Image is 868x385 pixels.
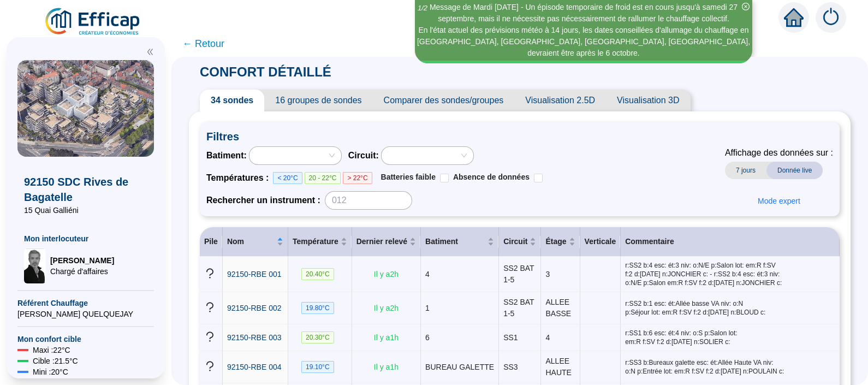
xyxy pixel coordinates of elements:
[182,36,224,51] span: ← Retour
[264,90,372,111] span: 16 groupes de sondes
[227,363,282,371] span: 92150-RBE 004
[227,304,282,312] span: 92150-RBE 002
[206,129,833,144] span: Filtres
[204,237,218,246] span: Pile
[784,8,804,27] span: home
[50,266,114,277] span: Chargé d'affaires
[749,192,809,210] button: Mode expert
[499,227,541,257] th: Circuit
[343,172,372,184] span: > 22°C
[381,173,436,181] span: Batteries faible
[50,255,114,266] span: [PERSON_NAME]
[503,333,518,342] span: SS1
[503,298,534,318] span: SS2 BAT 1-5
[816,2,846,33] img: alerts
[273,172,302,184] span: < 20°C
[288,227,352,257] th: Température
[545,298,571,318] span: ALLEE BASSE
[301,268,334,280] span: 20.40 °C
[545,270,550,279] span: 3
[725,162,766,179] span: 7 jours
[189,64,342,79] span: CONFORT DÉTAILLÉ
[374,270,399,279] span: Il y a 2 h
[301,331,334,343] span: 20.30 °C
[374,363,399,371] span: Il y a 1 h
[580,227,621,257] th: Verticale
[514,90,606,111] span: Visualisation 2.5D
[425,236,485,247] span: Batiment
[742,3,750,10] span: close-circle
[418,4,427,12] i: 1 / 2
[17,298,154,309] span: Référent Chauffage
[545,333,550,342] span: 4
[356,236,407,247] span: Dernier relevé
[24,205,147,216] span: 15 Quai Galliéni
[374,304,399,312] span: Il y a 2 h
[24,233,147,244] span: Mon interlocuteur
[301,361,334,373] span: 19.10 °C
[725,146,833,159] span: Affichage des données sur :
[227,236,275,247] span: Nom
[227,362,282,373] a: 92150-RBE 004
[17,334,154,345] span: Mon confort cible
[227,332,282,343] a: 92150-RBE 003
[503,363,518,371] span: SS3
[503,236,527,247] span: Circuit
[417,2,751,25] div: Message de Mardi [DATE] - Un épisode temporaire de froid est en cours jusqu'à samedi 27 septembre...
[503,264,534,284] span: SS2 BAT 1-5
[227,333,282,342] span: 92150-RBE 003
[206,171,273,185] span: Températures :
[625,261,835,287] span: r:SS2 b:4 esc: ét:3 niv: o:N/E p:Salon lot: em:R f:SV f:2 d:[DATE] n:JONCHIER c: - r:SS2 b:4 esc:...
[545,236,566,247] span: Étage
[206,194,320,207] span: Rechercher un instrument :
[625,299,835,317] span: r:SS2 b:1 esc: ét:Allée basse VA niv: o:N p:Séjour lot: em:R f:SV f:2 d:[DATE] n:BLOUD c:
[621,227,840,257] th: Commentaire
[33,356,78,366] span: Cible : 21.5 °C
[352,227,421,257] th: Dernier relevé
[293,236,338,247] span: Température
[425,270,430,279] span: 4
[33,345,70,356] span: Maxi : 22 °C
[200,90,264,111] span: 34 sondes
[545,357,571,377] span: ALLEE HAUTE
[325,191,412,210] input: 012
[606,90,690,111] span: Visualisation 3D
[33,366,68,377] span: Mini : 20 °C
[425,333,430,342] span: 6
[417,25,751,59] div: En l'état actuel des prévisions météo à 14 jours, les dates conseillées d'allumage du chauffage e...
[24,174,147,205] span: 92150 SDC Rives de Bagatelle
[227,303,282,314] a: 92150-RBE 002
[453,173,530,181] span: Absence de données
[204,331,216,342] span: question
[758,196,800,207] span: Mode expert
[44,7,142,37] img: efficap energie logo
[227,269,282,280] a: 92150-RBE 001
[425,363,494,371] span: BUREAU GALETTE
[204,301,216,313] span: question
[204,360,216,372] span: question
[425,304,430,312] span: 1
[206,149,247,162] span: Batiment :
[223,227,288,257] th: Nom
[204,268,216,279] span: question
[146,48,154,56] span: double-left
[348,149,379,162] span: Circuit :
[17,309,154,319] span: [PERSON_NAME] QUELQUEJAY
[421,227,499,257] th: Batiment
[373,90,515,111] span: Comparer des sondes/groupes
[227,270,282,279] span: 92150-RBE 001
[625,358,835,376] span: r:SS3 b:Bureaux galette esc: ét:Allée Haute VA niv: o:N p:Entrée lot: em:R f:SV f:2 d:[DATE] n:PO...
[625,329,835,346] span: r:SS1 b:6 esc: ét:4 niv: o:S p:Salon lot: em:R f:SV f:2 d:[DATE] n:SOLIER c:
[766,162,823,179] span: Donnée live
[541,227,580,257] th: Étage
[305,172,341,184] span: 20 - 22°C
[374,333,399,342] span: Il y a 1 h
[301,302,334,314] span: 19.80 °C
[24,248,46,283] img: Chargé d'affaires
